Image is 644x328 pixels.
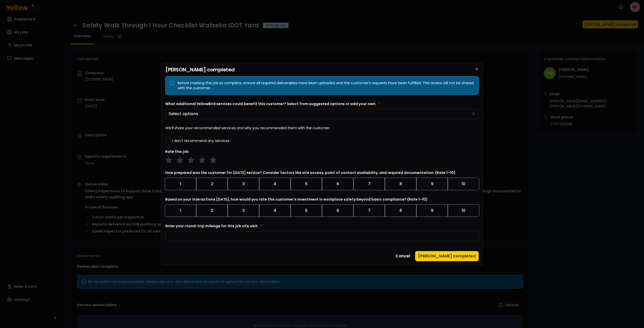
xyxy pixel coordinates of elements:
button: Toggle 4 [259,204,291,217]
label: How prepared was the customer for [DATE] service? Consider factors like site access, point of con... [165,170,456,175]
button: Toggle 2 [196,178,228,190]
button: Toggle 8 [385,204,416,217]
label: Rate this job [165,149,189,154]
button: Toggle 6 [322,178,353,190]
label: Based on your interactions [DATE], how would you rate this customer's investment in workplace saf... [165,197,428,202]
label: What additional YellowBird services could benefit this customer? Select from suggested options or... [165,101,380,106]
button: Toggle 5 [291,178,322,190]
button: Toggle 3 [228,178,259,190]
span: Select options [169,111,198,117]
label: Enter your round-trip mileage for this job site visit. [165,223,262,228]
button: Toggle 6 [322,204,353,217]
button: Toggle 1 [165,178,196,190]
button: Cancel [392,251,413,261]
button: [PERSON_NAME] completed [415,251,479,261]
button: Select options [165,109,479,119]
label: I don't recommend any services. [172,139,230,143]
button: Toggle 1 [165,204,196,217]
button: Toggle 9 [416,204,448,217]
i: We’ll share your recommended services and why you recommended them with the customer. [165,125,330,130]
button: Toggle 8 [385,178,416,190]
button: Toggle 3 [228,204,259,217]
button: Toggle 10 [448,178,479,190]
button: Toggle 7 [353,204,385,217]
h2: [PERSON_NAME] completed [165,67,479,72]
button: Toggle 9 [416,178,448,190]
button: Toggle 2 [196,204,228,217]
button: Toggle 10 [448,204,479,217]
button: Toggle 4 [259,178,291,190]
button: Toggle 5 [291,204,322,217]
div: Before marking this job as complete, ensure all required deliverables have been uploaded and the ... [178,80,474,90]
button: Toggle 7 [353,178,385,190]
